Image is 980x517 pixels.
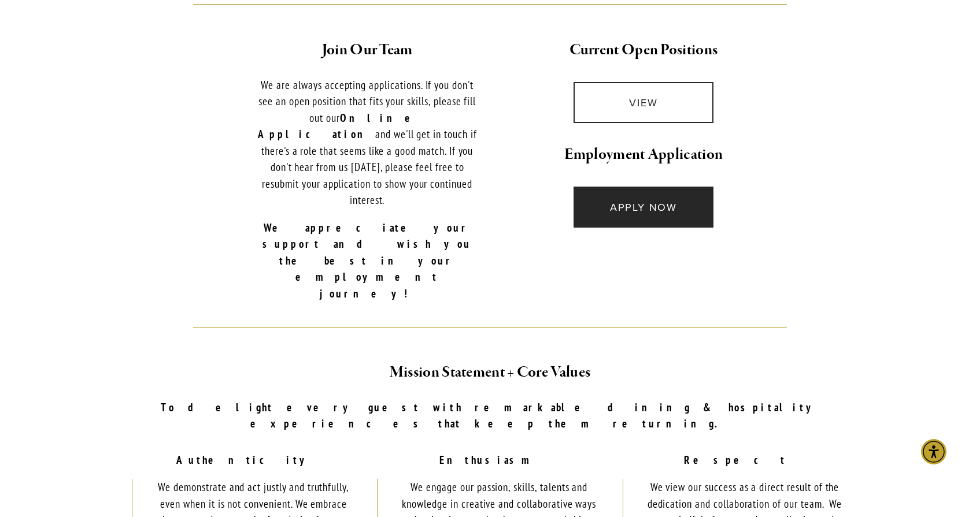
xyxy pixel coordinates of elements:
[153,360,827,385] h2: Mission Statement + Core Values
[569,40,718,60] strong: Current Open Positions
[176,453,313,467] strong: Authenticity
[439,453,541,467] strong: Enthusiasm
[574,187,714,228] a: APPLY NOW
[684,453,787,467] strong: Respect
[254,77,480,209] p: We are always accepting applications. If you don't see an open position that fits your skills, pl...
[262,221,485,300] strong: We appreciate your support and wish you the best in your employment journey!
[574,82,714,123] a: VIEW
[258,111,438,142] strong: Online Application
[564,144,723,165] strong: Employment Application
[322,40,413,60] strong: Join Our Team
[161,400,831,431] strong: To delight every guest with remarkable dining & hospitality experiences that keep them returning.
[921,439,946,464] div: Accessibility Menu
